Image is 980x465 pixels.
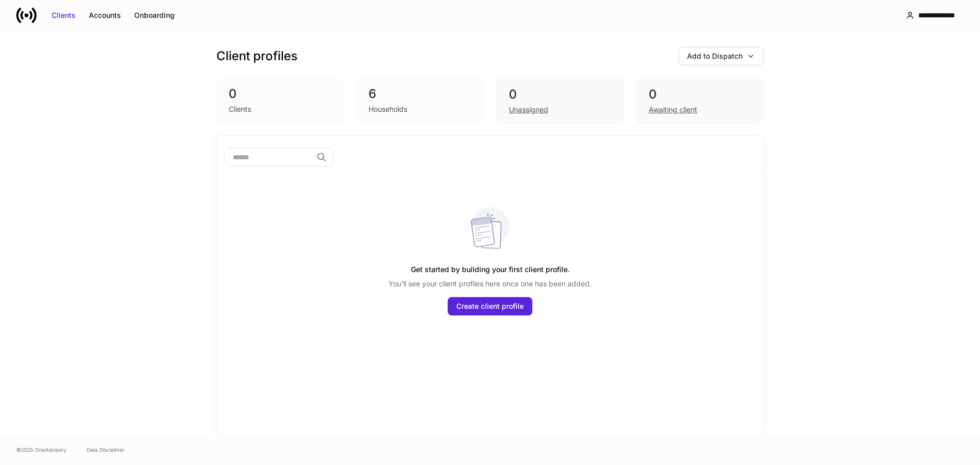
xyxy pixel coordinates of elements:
[456,301,524,311] div: Create client profile
[649,105,697,115] div: Awaiting client
[134,10,175,20] div: Onboarding
[496,78,624,124] div: 0Unassigned
[687,51,743,61] div: Add to Dispatch
[89,10,121,20] div: Accounts
[216,48,298,64] h3: Client profiles
[388,279,592,289] p: You'll see your client profiles here once one has been added.
[509,86,611,103] div: 0
[52,10,76,20] div: Clients
[229,86,332,102] div: 0
[411,260,570,279] h5: Get started by building your first client profile.
[636,78,764,124] div: 0Awaiting client
[448,297,532,315] button: Create client profile
[87,446,125,454] a: Data Disclaimer
[82,7,128,23] button: Accounts
[16,446,66,454] span: © 2025 OneAdvisory
[45,7,82,23] button: Clients
[649,86,751,103] div: 0
[229,104,251,114] div: Clients
[369,86,472,102] div: 6
[128,7,181,23] button: Onboarding
[369,104,407,114] div: Households
[678,47,764,65] button: Add to Dispatch
[509,105,548,115] div: Unassigned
